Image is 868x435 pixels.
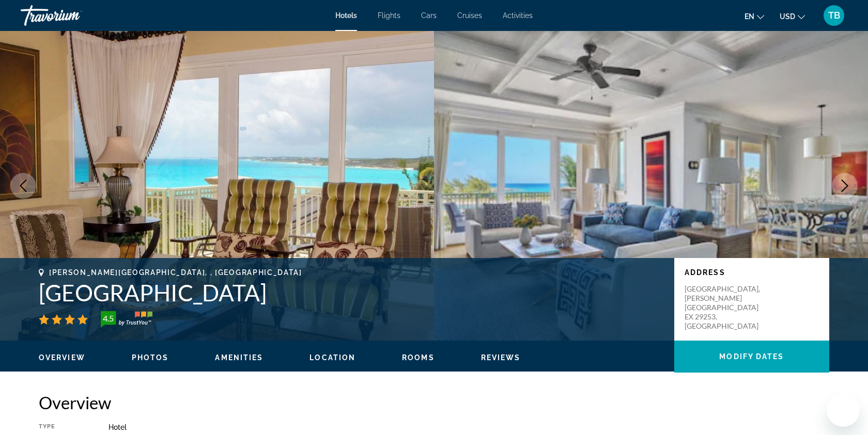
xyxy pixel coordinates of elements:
button: User Menu [820,5,847,26]
button: Location [309,353,355,362]
a: Hotels [335,11,357,20]
button: Overview [39,353,85,362]
span: en [745,12,754,21]
p: [GEOGRAPHIC_DATA], [PERSON_NAME][GEOGRAPHIC_DATA] EX 29253, [GEOGRAPHIC_DATA] [685,284,767,331]
p: Address [685,268,819,277]
a: Activities [503,11,533,20]
span: [PERSON_NAME][GEOGRAPHIC_DATA], , [GEOGRAPHIC_DATA] [49,268,302,277]
button: Change currency [780,9,805,24]
span: Amenities [215,353,263,362]
button: Amenities [215,353,263,362]
span: USD [780,12,795,21]
button: Previous image [10,173,36,199]
button: Modify Dates [674,341,829,373]
h2: Overview [39,392,829,413]
button: Next image [832,173,858,199]
span: Overview [39,353,85,362]
h1: [GEOGRAPHIC_DATA] [39,279,664,306]
span: TB [828,10,840,21]
button: Rooms [402,353,435,362]
a: Travorium [21,2,124,29]
div: Hotel [109,423,829,431]
img: TrustYou guest rating badge [101,311,152,328]
button: Photos [132,353,169,362]
div: Type [39,423,83,431]
a: Flights [378,11,400,20]
a: Cruises [457,11,482,20]
span: Modify Dates [719,352,784,361]
span: Rooms [402,353,435,362]
div: 4.5 [98,312,118,325]
span: Photos [132,353,169,362]
span: Location [309,353,355,362]
span: Reviews [481,353,521,362]
button: Reviews [481,353,521,362]
a: Cars [421,11,437,20]
iframe: Button to launch messaging window [827,394,860,427]
button: Change language [745,9,764,24]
